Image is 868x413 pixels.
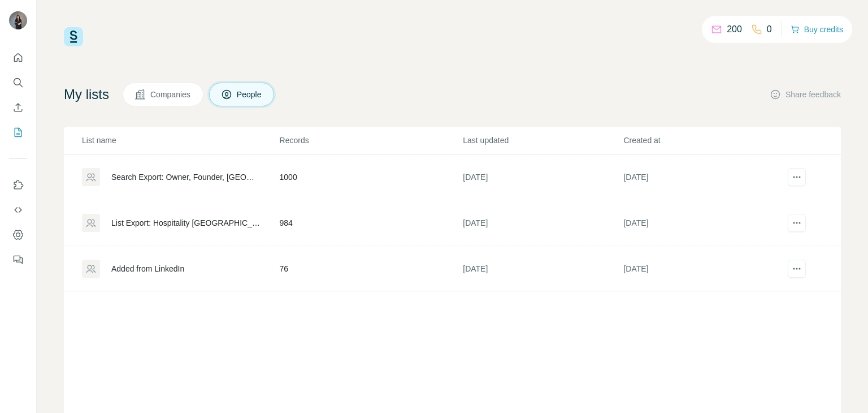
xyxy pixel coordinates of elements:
[462,200,623,246] td: [DATE]
[9,225,27,245] button: Dashboard
[788,168,806,186] button: actions
[82,135,279,146] p: List name
[150,89,192,100] span: Companies
[788,214,806,232] button: actions
[279,154,463,200] td: 1000
[770,89,841,100] button: Share feedback
[9,11,27,29] img: Avatar
[9,200,27,220] button: Use Surfe API
[788,260,806,278] button: actions
[111,263,184,274] div: Added from LinkedIn
[462,246,623,292] td: [DATE]
[279,246,463,292] td: 76
[9,48,27,68] button: Quick start
[623,154,783,200] td: [DATE]
[280,135,462,146] p: Records
[9,175,27,195] button: Use Surfe on LinkedIn
[727,23,742,36] p: 200
[623,135,783,146] p: Created at
[111,171,261,183] div: Search Export: Owner, Founder, [GEOGRAPHIC_DATA], [GEOGRAPHIC_DATA], Hospitality, Food and Bevera...
[462,154,623,200] td: [DATE]
[9,97,27,118] button: Enrich CSV
[279,200,463,246] td: 984
[9,72,27,93] button: Search
[237,89,263,100] span: People
[9,249,27,270] button: Feedback
[463,135,622,146] p: Last updated
[64,27,83,46] img: Surfe Logo
[9,122,27,143] button: My lists
[111,217,261,229] div: List Export: Hospitality [GEOGRAPHIC_DATA] - [DATE] 13:39
[64,85,109,104] h4: My lists
[791,21,843,37] button: Buy credits
[623,200,783,246] td: [DATE]
[623,246,783,292] td: [DATE]
[767,23,772,36] p: 0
